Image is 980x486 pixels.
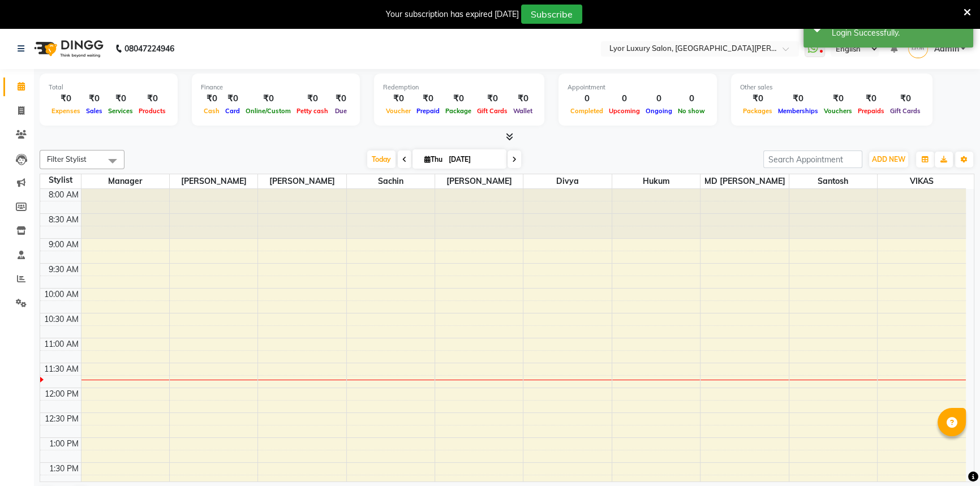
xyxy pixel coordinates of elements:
[821,107,855,115] span: Vouchers
[258,174,346,188] span: [PERSON_NAME]
[763,150,862,168] input: Search Appointment
[821,92,855,105] div: ₹0
[510,107,535,115] span: Wallet
[740,83,923,92] div: Other sales
[40,174,81,186] div: Stylist
[49,83,169,92] div: Total
[568,107,606,115] span: Completed
[474,107,510,115] span: Gift Cards
[568,83,708,92] div: Appointment
[442,92,474,105] div: ₹0
[46,189,81,201] div: 8:00 AM
[832,27,965,39] div: Login Successfully.
[869,152,908,167] button: ADD NEW
[347,174,435,188] span: Sachin
[367,150,396,168] span: Today
[105,107,136,115] span: Services
[887,92,923,105] div: ₹0
[332,107,350,115] span: Due
[740,92,775,105] div: ₹0
[700,174,788,188] span: MD [PERSON_NAME]
[42,289,81,300] div: 10:00 AM
[775,107,821,115] span: Memberships
[46,239,81,251] div: 9:00 AM
[521,5,582,24] button: Subscribe
[124,33,174,64] b: 08047224946
[81,174,169,188] span: Manager
[414,107,442,115] span: Prepaid
[523,174,611,188] span: divya
[42,313,81,325] div: 10:30 AM
[201,107,222,115] span: Cash
[201,83,351,92] div: Finance
[222,107,243,115] span: Card
[29,33,106,64] img: logo
[49,92,83,105] div: ₹0
[331,92,351,105] div: ₹0
[42,388,81,400] div: 12:00 PM
[442,107,474,115] span: Package
[383,92,414,105] div: ₹0
[435,174,523,188] span: [PERSON_NAME]
[606,107,643,115] span: Upcoming
[643,92,675,105] div: 0
[386,8,519,20] div: Your subscription has expired [DATE]
[170,174,257,188] span: [PERSON_NAME]
[383,107,414,115] span: Voucher
[855,107,887,115] span: Prepaids
[872,155,905,164] span: ADD NEW
[201,92,222,105] div: ₹0
[606,92,643,105] div: 0
[83,92,105,105] div: ₹0
[47,154,87,164] span: Filter Stylist
[908,38,928,58] img: Admin
[83,107,105,115] span: Sales
[775,92,821,105] div: ₹0
[136,92,169,105] div: ₹0
[855,92,887,105] div: ₹0
[675,107,708,115] span: No show
[422,155,445,164] span: Thu
[643,107,675,115] span: Ongoing
[568,92,606,105] div: 0
[294,107,331,115] span: Petty cash
[887,107,923,115] span: Gift Cards
[243,92,294,105] div: ₹0
[878,174,966,188] span: VIKAS
[47,463,81,475] div: 1:30 PM
[222,92,243,105] div: ₹0
[740,107,775,115] span: Packages
[49,107,83,115] span: Expenses
[42,413,81,425] div: 12:30 PM
[294,92,331,105] div: ₹0
[47,438,81,450] div: 1:00 PM
[136,107,169,115] span: Products
[675,92,708,105] div: 0
[612,174,700,188] span: hukum
[789,174,877,188] span: santosh
[42,363,81,375] div: 11:30 AM
[445,151,502,168] input: 2025-09-04
[934,43,958,55] span: Admin
[383,83,535,92] div: Redemption
[510,92,535,105] div: ₹0
[474,92,510,105] div: ₹0
[42,338,81,350] div: 11:00 AM
[243,107,294,115] span: Online/Custom
[46,214,81,226] div: 8:30 AM
[46,264,81,276] div: 9:30 AM
[414,92,442,105] div: ₹0
[105,92,136,105] div: ₹0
